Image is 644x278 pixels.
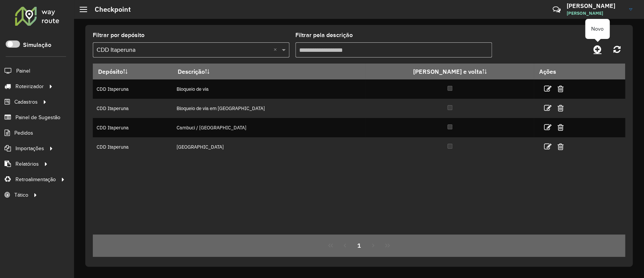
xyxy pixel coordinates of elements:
a: Editar [544,122,551,132]
span: Relatórios [15,160,39,168]
label: Filtrar pela descrição [295,31,353,40]
h3: [PERSON_NAME] [567,2,623,9]
span: [PERSON_NAME] [567,10,623,17]
td: CDD Itaperuna [93,118,173,137]
span: Roteirizador [15,82,44,90]
a: Excluir [557,122,563,132]
a: Editar [544,103,551,113]
th: [PERSON_NAME] e volta [366,64,534,79]
td: Cambuci / [GEOGRAPHIC_DATA] [173,118,366,137]
td: Bloqueio de via em [GEOGRAPHIC_DATA] [173,99,366,118]
a: Excluir [557,84,563,94]
button: 1 [352,238,366,253]
span: Importações [15,144,44,152]
a: Contato Rápido [549,2,565,18]
span: Painel [16,67,30,75]
td: [GEOGRAPHIC_DATA] [173,137,366,157]
span: Retroalimentação [15,175,56,183]
span: Painel de Sugestão [15,113,60,121]
th: Descrição [173,64,366,79]
th: Depósito [93,64,173,79]
span: Tático [14,191,28,199]
td: CDD Itaperuna [93,99,173,118]
a: Excluir [557,103,563,113]
a: Editar [544,141,551,152]
td: CDD Itaperuna [93,79,173,99]
label: Simulação [23,40,51,50]
td: CDD Itaperuna [93,137,173,157]
label: Filtrar por depósito [93,31,144,40]
div: Novo [585,19,610,39]
span: Clear all [274,45,280,54]
a: Excluir [557,141,563,152]
span: Cadastros [14,98,38,106]
h2: Checkpoint [87,5,131,14]
th: Ações [534,64,579,79]
a: Editar [544,84,551,94]
span: Pedidos [14,129,33,137]
td: Bloqueio de via [173,79,366,99]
